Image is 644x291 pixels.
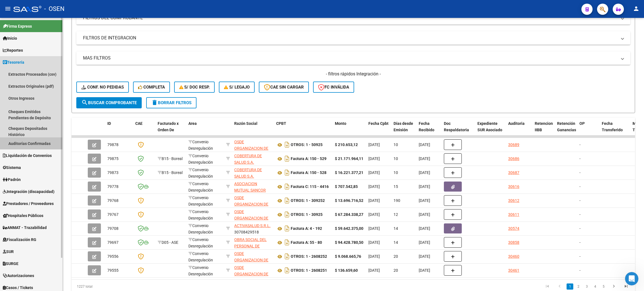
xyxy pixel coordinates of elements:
[592,283,598,290] a: 4
[188,140,213,151] span: Convenio Desregulación
[179,85,210,90] span: S/ Doc Resp.
[76,51,630,65] mat-expansion-panel-header: MAS FILTROS
[234,237,272,248] div: 30578079994
[508,170,519,176] div: 30687
[3,152,52,159] span: Liquidación de Convenios
[219,82,255,93] button: S/ legajo
[283,140,291,149] i: Descargar documento
[508,197,519,204] div: 30612
[3,213,43,219] span: Hospitales Públicos
[291,185,329,189] strong: Factura C: 115 - 4416
[259,82,309,93] button: CAE SIN CARGAR
[232,118,274,142] datatable-header-cell: Razón Social
[138,85,165,90] span: Completa
[3,189,55,195] span: Integración (discapacidad)
[133,82,170,93] button: Completa
[151,99,158,106] mat-icon: delete
[394,240,398,245] span: 14
[234,140,268,170] span: OSDE ORGANIZACION DE SERVICIOS DIRECTOS EMPRESARIOS
[234,167,272,178] div: 30707761896
[234,182,266,199] span: ASOCIACION MUTUAL SANCOR SALUD
[579,170,581,175] span: -
[419,212,430,217] span: [DATE]
[577,118,600,142] datatable-header-cell: OP
[602,121,623,132] span: Fecha Transferido
[335,198,363,203] strong: $ 13.696.716,52
[335,212,363,217] strong: $ 67.284.338,27
[283,182,291,191] i: Descargar documento
[394,170,398,175] span: 10
[291,240,322,245] strong: Factura A: 55 - 80
[579,240,581,245] span: -
[394,156,398,161] span: 10
[3,285,33,291] span: Casos / Tickets
[188,237,213,248] span: Convenio Desregulación
[335,240,363,245] strong: $ 94.428.780,50
[234,121,257,126] span: Razón Social
[508,121,525,126] span: Auditoria
[442,118,475,142] datatable-header-cell: Doc Respaldatoria
[579,184,581,189] span: -
[532,118,555,142] datatable-header-cell: Retencion IIBB
[107,198,119,203] span: 79768
[188,121,197,126] span: Area
[416,118,442,142] datatable-header-cell: Fecha Recibido
[554,283,565,290] a: go to previous page
[506,118,532,142] datatable-header-cell: Auditoria
[368,212,380,217] span: [DATE]
[283,266,291,275] i: Descargar documento
[188,154,213,164] span: Convenio Desregulación
[318,85,349,90] span: FC Inválida
[3,59,24,65] span: Tesorería
[3,225,47,231] span: ANMAT - Trazabilidad
[105,118,133,142] datatable-header-cell: ID
[419,240,430,245] span: [DATE]
[234,153,272,164] div: 30707761896
[579,226,581,231] span: -
[162,156,183,161] span: B15 - Boreal
[508,225,519,232] div: 30574
[335,268,358,273] strong: $ 136.659,60
[508,183,519,190] div: 30616
[335,121,346,126] span: Monto
[419,184,430,189] span: [DATE]
[3,35,17,41] span: Inicio
[107,254,119,259] span: 79556
[419,121,434,132] span: Fecha Recibido
[368,254,380,259] span: [DATE]
[4,5,11,12] mat-icon: menu
[368,184,380,189] span: [DATE]
[335,170,363,175] strong: $ 16.221.377,21
[419,156,430,161] span: [DATE]
[283,224,291,233] i: Descargar documento
[83,35,617,41] mat-panel-title: FILTROS DE INTEGRACION
[83,55,617,61] mat-panel-title: MAS FILTROS
[107,142,119,147] span: 79878
[107,240,119,245] span: 79697
[234,139,272,151] div: 30546741253
[579,212,581,217] span: -
[394,184,398,189] span: 15
[81,99,88,106] mat-icon: search
[234,223,272,234] div: 30708429518
[394,212,398,217] span: 12
[419,170,430,175] span: [DATE]
[600,118,630,142] datatable-header-cell: Fecha Transferido
[81,85,124,90] span: Conf. no pedidas
[76,82,129,93] button: Conf. no pedidas
[609,283,619,290] a: go to next page
[394,121,413,132] span: Días desde Emisión
[107,156,119,161] span: 79875
[394,142,398,147] span: 10
[368,198,380,203] span: [DATE]
[264,85,304,90] span: CAE SIN CARGAR
[234,154,262,164] span: COBERTURA DE SALUD S.A.
[188,251,213,262] span: Convenio Desregulación
[291,213,323,217] strong: OTROS: 1 - 30925
[508,142,519,148] div: 30689
[155,118,186,142] datatable-header-cell: Facturado x Orden De
[133,118,155,142] datatable-header-cell: CAE
[335,254,361,259] strong: $ 9.068.665,76
[188,182,213,192] span: Convenio Desregulación
[107,170,119,175] span: 79873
